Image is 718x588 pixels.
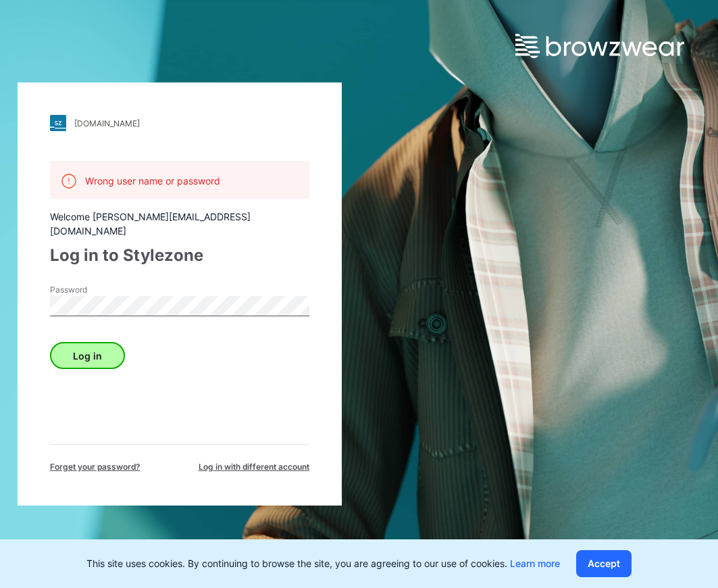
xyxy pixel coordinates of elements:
[50,115,309,131] a: [DOMAIN_NAME]
[50,342,125,369] button: Log in
[199,461,309,473] span: Log in with different account
[85,174,220,188] p: Wrong user name or password
[576,550,632,577] button: Accept
[50,115,66,131] img: svg+xml;base64,PHN2ZyB3aWR0aD0iMjgiIGhlaWdodD0iMjgiIHZpZXdCb3g9IjAgMCAyOCAyOCIgZmlsbD0ibm9uZSIgeG...
[50,210,309,238] div: Welcome [PERSON_NAME][EMAIL_ADDRESS][DOMAIN_NAME]
[61,173,77,189] img: svg+xml;base64,PHN2ZyB3aWR0aD0iMjQiIGhlaWdodD0iMjQiIHZpZXdCb3g9IjAgMCAyNCAyNCIgZmlsbD0ibm9uZSIgeG...
[50,284,145,296] label: Password
[510,558,560,569] a: Learn more
[86,556,560,572] p: This site uses cookies. By continuing to browse the site, you are agreeing to our use of cookies.
[50,243,309,268] div: Log in to Stylezone
[515,34,684,58] img: browzwear-logo.73288ffb.svg
[74,118,140,128] div: [DOMAIN_NAME]
[50,461,140,473] span: Forget your password?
